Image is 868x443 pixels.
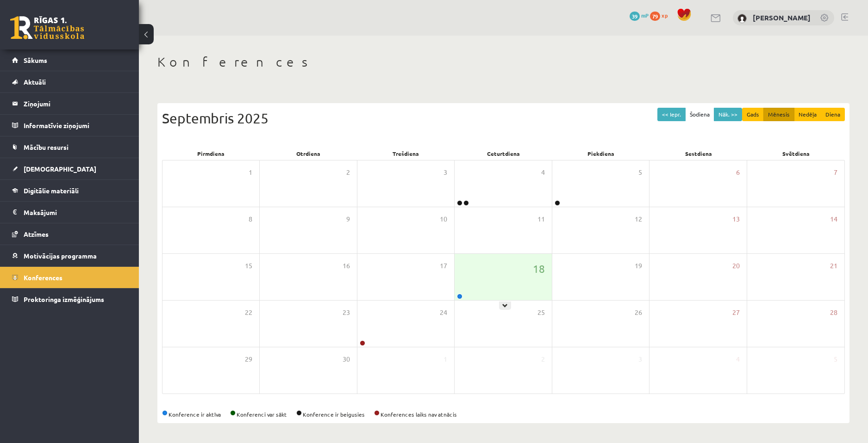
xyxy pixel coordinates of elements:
span: xp [662,12,668,19]
span: 39 [630,12,640,21]
span: 4 [541,167,545,178]
span: Mācību resursi [24,143,69,151]
span: 8 [249,214,252,224]
span: 2 [346,167,350,178]
a: Mācību resursi [12,136,127,158]
div: Pirmdiena [162,147,260,160]
span: 9 [346,214,350,224]
span: Konferences [24,273,62,282]
span: 16 [343,261,350,271]
span: [DEMOGRAPHIC_DATA] [24,165,96,173]
h1: Konferences [157,54,849,70]
div: Otrdiena [260,147,357,160]
a: Ziņojumi [12,93,127,114]
a: Maksājumi [12,202,127,223]
legend: Ziņojumi [24,93,127,114]
a: 39 mP [630,12,649,19]
span: 1 [443,354,447,364]
span: 79 [650,12,660,21]
span: Aktuāli [24,78,46,86]
img: Kristaps Zomerfelds [737,14,747,23]
span: 3 [443,167,447,178]
span: 30 [343,354,350,364]
div: Svētdiena [747,147,845,160]
span: 1 [249,167,252,178]
span: 15 [245,261,252,271]
a: Informatīvie ziņojumi [12,115,127,136]
span: Proktoringa izmēģinājums [24,295,104,303]
div: Septembris 2025 [162,108,845,129]
a: Proktoringa izmēģinājums [12,289,127,310]
span: Atzīmes [24,230,49,238]
a: Motivācijas programma [12,245,127,266]
button: Diena [821,108,845,121]
a: Atzīmes [12,223,127,245]
button: Nāk. >> [714,108,742,121]
button: Gads [742,108,764,121]
span: 24 [440,308,447,318]
a: [DEMOGRAPHIC_DATA] [12,158,127,179]
a: 79 xp [650,12,672,19]
span: 12 [635,214,642,224]
span: 22 [245,308,252,318]
span: 26 [635,308,642,318]
div: Ceturtdiena [455,147,552,160]
span: 25 [537,308,545,318]
span: mP [641,12,649,19]
legend: Maksājumi [24,202,127,223]
span: 11 [537,214,545,224]
div: Sestdiena [650,147,748,160]
div: Konference ir aktīva Konferenci var sākt Konference ir beigusies Konferences laiks nav atnācis [162,410,845,418]
a: [PERSON_NAME] [753,13,811,22]
span: 14 [830,214,837,224]
span: 28 [830,308,837,318]
span: 5 [638,167,642,178]
legend: Informatīvie ziņojumi [24,115,127,136]
span: 19 [635,261,642,271]
span: 10 [440,214,447,224]
span: 27 [732,308,740,318]
span: 21 [830,261,837,271]
a: Konferences [12,267,127,288]
span: 20 [732,261,740,271]
span: 23 [343,308,350,318]
a: Rīgas 1. Tālmācības vidusskola [10,16,84,39]
div: Trešdiena [357,147,455,160]
span: 7 [834,167,837,178]
a: Sākums [12,49,127,71]
span: 17 [440,261,447,271]
button: << Iepr. [657,108,686,121]
span: Sākums [24,56,47,64]
span: 29 [245,354,252,364]
span: Digitālie materiāli [24,186,79,195]
span: 18 [533,261,545,277]
span: 2 [541,354,545,364]
button: Nedēļa [794,108,821,121]
button: Mēnesis [763,108,794,121]
button: Šodiena [685,108,714,121]
span: 4 [736,354,740,364]
span: 6 [736,167,740,178]
span: Motivācijas programma [24,252,97,260]
a: Digitālie materiāli [12,180,127,201]
span: 3 [638,354,642,364]
span: 5 [834,354,837,364]
div: Piekdiena [552,147,650,160]
a: Aktuāli [12,71,127,92]
span: 13 [732,214,740,224]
